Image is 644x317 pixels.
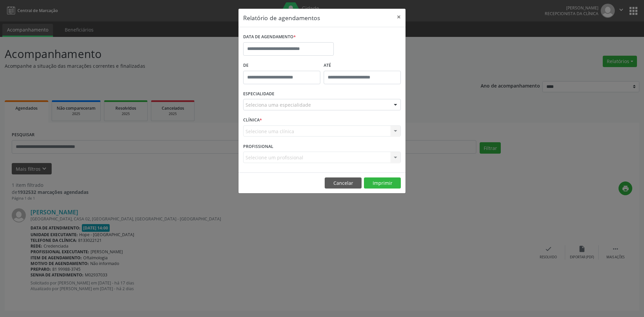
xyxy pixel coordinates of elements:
[243,60,320,71] label: De
[392,9,406,25] button: Close
[324,60,401,71] label: ATÉ
[325,177,362,189] button: Cancelar
[243,141,273,152] label: PROFISSIONAL
[243,32,296,42] label: DATA DE AGENDAMENTO
[364,177,401,189] button: Imprimir
[243,89,274,99] label: ESPECIALIDADE
[243,115,262,125] label: CLÍNICA
[246,101,311,108] span: Seleciona uma especialidade
[243,13,320,22] h5: Relatório de agendamentos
